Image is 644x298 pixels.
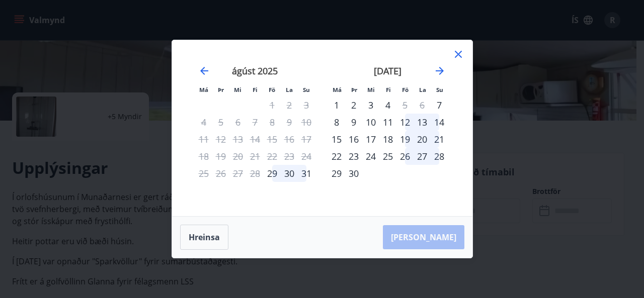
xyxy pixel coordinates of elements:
[379,131,396,148] div: 18
[396,96,414,114] div: Aðeins útritun í boði
[431,148,448,165] td: Choose sunnudagur, 28. september 2025 as your check-in date. It’s available.
[379,96,396,114] div: 4
[362,114,379,131] div: 10
[281,148,298,165] td: Not available. laugardagur, 23. ágúst 2025
[414,114,431,131] div: 13
[362,96,379,114] td: Choose miðvikudagur, 3. september 2025 as your check-in date. It’s available.
[414,148,431,165] div: 27
[328,131,345,148] div: 15
[198,65,210,77] div: Move backward to switch to the previous month.
[396,148,414,165] div: 26
[379,96,396,114] td: Choose fimmtudagur, 4. september 2025 as your check-in date. It’s available.
[328,96,345,114] div: 1
[328,114,345,131] div: 8
[212,114,229,131] td: Not available. þriðjudagur, 5. ágúst 2025
[431,96,448,114] td: Choose sunnudagur, 7. september 2025 as your check-in date. It’s available.
[379,114,396,131] td: Choose fimmtudagur, 11. september 2025 as your check-in date. It’s available.
[195,148,212,165] td: Not available. mánudagur, 18. ágúst 2025
[264,96,281,114] td: Not available. föstudagur, 1. ágúst 2025
[431,96,448,114] div: Aðeins innritun í boði
[345,114,362,131] td: Choose þriðjudagur, 9. september 2025 as your check-in date. It’s available.
[414,96,431,114] td: Not available. laugardagur, 6. september 2025
[434,65,446,77] div: Move forward to switch to the next month.
[269,86,275,93] small: Fö
[396,114,414,131] td: Choose föstudagur, 12. september 2025 as your check-in date. It’s available.
[247,114,264,131] td: Not available. fimmtudagur, 7. ágúst 2025
[298,114,315,131] td: Not available. sunnudagur, 10. ágúst 2025
[345,148,362,165] td: Choose þriðjudagur, 23. september 2025 as your check-in date. It’s available.
[362,148,379,165] div: 24
[229,114,247,131] td: Not available. miðvikudagur, 6. ágúst 2025
[199,86,208,93] small: Má
[247,165,264,182] td: Not available. fimmtudagur, 28. ágúst 2025
[218,86,224,93] small: Þr
[264,114,281,131] td: Not available. föstudagur, 8. ágúst 2025
[345,165,362,182] div: 30
[396,131,414,148] div: 19
[414,148,431,165] td: Choose laugardagur, 27. september 2025 as your check-in date. It’s available.
[264,165,281,182] div: Aðeins innritun í boði
[345,96,362,114] div: 2
[212,165,229,182] td: Not available. þriðjudagur, 26. ágúst 2025
[281,131,298,148] td: Not available. laugardagur, 16. ágúst 2025
[328,165,345,182] td: Choose mánudagur, 29. september 2025 as your check-in date. It’s available.
[281,114,298,131] td: Not available. laugardagur, 9. ágúst 2025
[414,131,431,148] td: Choose laugardagur, 20. september 2025 as your check-in date. It’s available.
[195,114,212,131] td: Not available. mánudagur, 4. ágúst 2025
[351,86,357,93] small: Þr
[386,86,391,93] small: Fi
[367,86,375,93] small: Mi
[414,131,431,148] div: 20
[362,114,379,131] td: Choose miðvikudagur, 10. september 2025 as your check-in date. It’s available.
[431,131,448,148] td: Choose sunnudagur, 21. september 2025 as your check-in date. It’s available.
[298,165,315,182] td: Choose sunnudagur, 31. ágúst 2025 as your check-in date. It’s available.
[345,131,362,148] td: Choose þriðjudagur, 16. september 2025 as your check-in date. It’s available.
[328,96,345,114] td: Choose mánudagur, 1. september 2025 as your check-in date. It’s available.
[379,148,396,165] td: Choose fimmtudagur, 25. september 2025 as your check-in date. It’s available.
[396,131,414,148] td: Choose föstudagur, 19. september 2025 as your check-in date. It’s available.
[333,86,342,93] small: Má
[264,131,281,148] td: Not available. föstudagur, 15. ágúst 2025
[281,96,298,114] td: Not available. laugardagur, 2. ágúst 2025
[362,96,379,114] div: 3
[328,148,345,165] td: Choose mánudagur, 22. september 2025 as your check-in date. It’s available.
[414,114,431,131] td: Choose laugardagur, 13. september 2025 as your check-in date. It’s available.
[328,148,345,165] div: 22
[195,131,212,148] td: Not available. mánudagur, 11. ágúst 2025
[379,148,396,165] div: 25
[374,65,401,77] strong: [DATE]
[345,96,362,114] td: Choose þriðjudagur, 2. september 2025 as your check-in date. It’s available.
[286,86,293,93] small: La
[431,148,448,165] div: 28
[396,114,414,131] div: 12
[328,131,345,148] td: Choose mánudagur, 15. september 2025 as your check-in date. It’s available.
[232,65,278,77] strong: ágúst 2025
[345,148,362,165] div: 23
[195,165,212,182] td: Not available. mánudagur, 25. ágúst 2025
[362,131,379,148] div: 17
[264,165,281,182] td: Choose föstudagur, 29. ágúst 2025 as your check-in date. It’s available.
[419,86,426,93] small: La
[184,52,460,204] div: Calendar
[229,165,247,182] td: Not available. miðvikudagur, 27. ágúst 2025
[298,131,315,148] td: Not available. sunnudagur, 17. ágúst 2025
[345,131,362,148] div: 16
[298,148,315,165] td: Not available. sunnudagur, 24. ágúst 2025
[298,96,315,114] td: Not available. sunnudagur, 3. ágúst 2025
[253,86,258,93] small: Fi
[212,148,229,165] td: Not available. þriðjudagur, 19. ágúst 2025
[328,114,345,131] td: Choose mánudagur, 8. september 2025 as your check-in date. It’s available.
[281,165,298,182] div: 30
[396,148,414,165] td: Choose föstudagur, 26. september 2025 as your check-in date. It’s available.
[229,148,247,165] td: Not available. miðvikudagur, 20. ágúst 2025
[345,165,362,182] td: Choose þriðjudagur, 30. september 2025 as your check-in date. It’s available.
[362,148,379,165] td: Choose miðvikudagur, 24. september 2025 as your check-in date. It’s available.
[247,148,264,165] td: Not available. fimmtudagur, 21. ágúst 2025
[234,86,242,93] small: Mi
[303,86,310,93] small: Su
[247,131,264,148] td: Not available. fimmtudagur, 14. ágúst 2025
[431,131,448,148] div: 21
[402,86,409,93] small: Fö
[431,114,448,131] td: Choose sunnudagur, 14. september 2025 as your check-in date. It’s available.
[180,225,228,250] button: Hreinsa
